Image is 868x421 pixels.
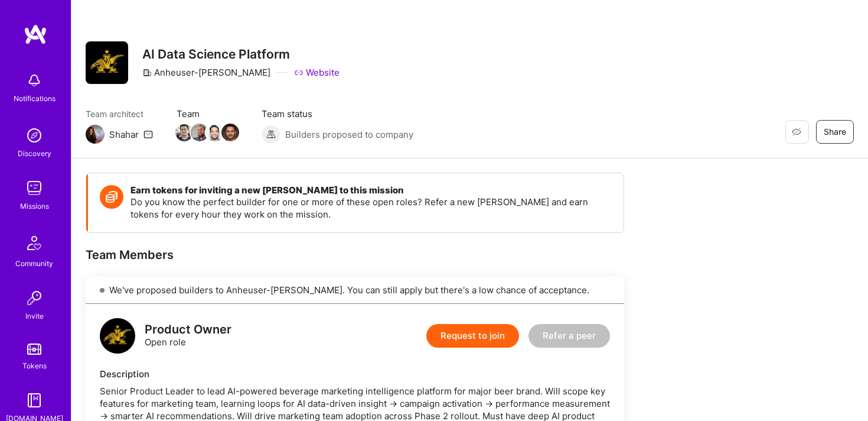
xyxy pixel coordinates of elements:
div: Anheuser-[PERSON_NAME] [142,66,270,79]
div: Invite [25,310,44,322]
img: Community [20,229,48,257]
span: Builders proposed to company [285,128,413,141]
i: icon EyeClosed [792,127,801,137]
a: Team Member Avatar [223,122,238,143]
span: Team architect [86,108,153,120]
div: Tokens [22,360,47,372]
img: discovery [22,124,46,147]
a: Team Member Avatar [207,122,223,143]
div: Open role [145,323,231,348]
p: Do you know the perfect builder for one or more of these open roles? Refer a new [PERSON_NAME] an... [130,196,612,221]
a: Website [294,66,340,79]
div: Missions [20,200,49,212]
img: Builders proposed to company [262,125,280,144]
div: Community [15,257,53,270]
img: guide book [22,388,46,412]
img: logo [100,318,135,354]
div: Product Owner [145,323,231,336]
span: Team [177,108,238,120]
span: Team status [262,108,413,120]
img: Team Member Avatar [191,124,208,141]
img: Company Logo [86,41,128,84]
span: Share [824,126,846,138]
i: icon CompanyGray [142,68,152,77]
img: Team Member Avatar [206,124,224,141]
i: icon Mail [143,129,153,139]
button: Refer a peer [528,324,610,348]
div: Team Members [86,247,624,263]
img: bell [22,69,46,92]
a: Team Member Avatar [177,122,192,143]
div: Description [100,368,610,380]
img: Team Architect [86,125,105,144]
img: logo [24,24,47,45]
img: tokens [27,344,41,355]
img: Team Member Avatar [175,124,193,141]
img: Team Member Avatar [221,124,239,141]
h4: Earn tokens for inviting a new [PERSON_NAME] to this mission [130,185,612,196]
img: Invite [22,286,46,310]
img: teamwork [22,176,46,200]
a: Team Member Avatar [192,122,207,143]
div: Shahar [109,128,139,141]
h3: AI Data Science Platform [142,47,340,61]
div: Notifications [14,92,56,105]
button: Request to join [426,324,519,348]
img: Token icon [100,185,123,209]
div: We've proposed builders to Anheuser-[PERSON_NAME]. You can still apply but there's a low chance o... [86,277,624,304]
button: Share [816,120,854,144]
div: Discovery [18,147,51,160]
